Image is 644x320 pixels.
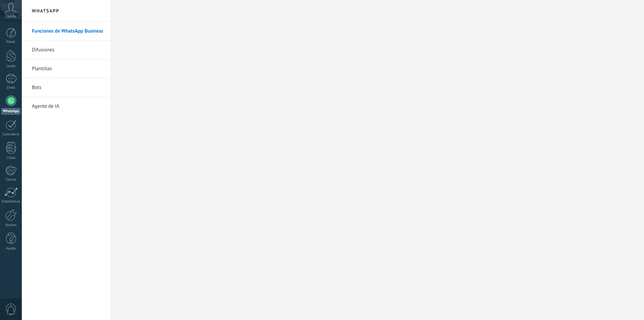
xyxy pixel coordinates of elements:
[32,59,104,78] a: Plantillas
[32,78,104,97] a: Bots
[22,22,110,41] li: Funciones de WhatsApp Business
[22,97,110,116] li: Agente de IA
[1,132,21,137] div: Calendario
[1,246,21,251] div: Ayuda
[1,40,21,44] div: Panel
[1,156,21,160] div: Listas
[22,78,110,97] li: Bots
[1,86,21,90] div: Chats
[22,41,110,59] li: Difusiones
[1,223,21,227] div: Ajustes
[22,59,110,78] li: Plantillas
[1,64,21,68] div: Leads
[1,178,21,182] div: Correo
[1,199,21,204] div: Estadísticas
[1,108,20,115] div: WhatsApp
[32,41,104,59] a: Difusiones
[32,22,104,41] a: Funciones de WhatsApp Business
[5,14,16,19] span: Cuenta
[32,97,104,116] a: Agente de IA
